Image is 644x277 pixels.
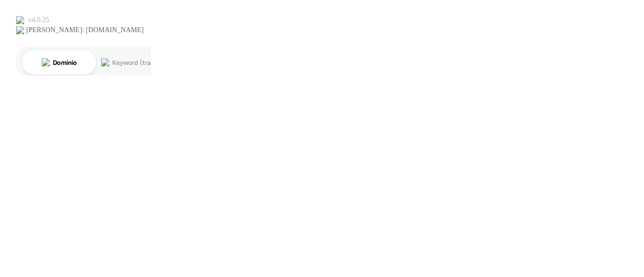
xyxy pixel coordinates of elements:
[16,26,24,34] img: website_grey.svg
[28,16,49,24] div: v 4.0.25
[53,59,77,66] div: Dominio
[16,16,24,24] img: logo_orange.svg
[112,59,167,66] div: Keyword (traffico)
[42,58,50,66] img: tab_domain_overview_orange.svg
[101,58,109,66] img: tab_keywords_by_traffic_grey.svg
[26,26,144,34] div: [PERSON_NAME]: [DOMAIN_NAME]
